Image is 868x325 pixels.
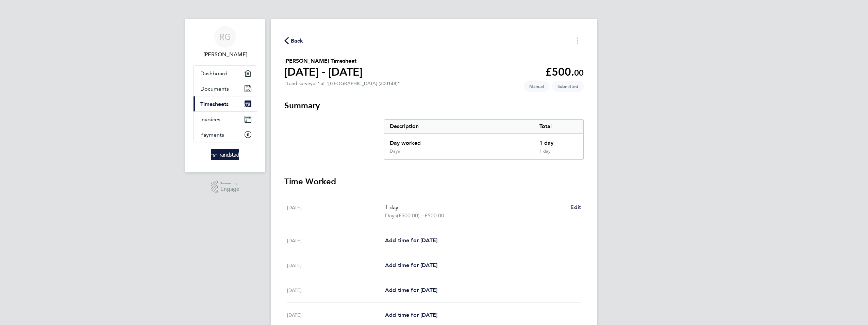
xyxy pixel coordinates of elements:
[284,100,584,111] h3: Summary
[385,237,437,244] span: Add time for [DATE]
[552,81,584,92] span: This timesheet is Submitted.
[284,176,584,187] h3: Time Worked
[384,120,534,133] div: Description
[211,181,240,194] a: Powered byEngage
[534,134,583,149] div: 1 day
[385,287,437,293] span: Add time for [DATE]
[287,236,385,245] div: [DATE]
[424,212,444,219] span: £500.00
[570,203,581,212] a: Edit
[385,311,437,319] a: Add time for [DATE]
[571,35,584,46] button: Timesheets Menu
[545,65,584,78] app-decimal: £500.
[193,50,257,59] span: Ryan Gordon
[287,261,385,269] div: [DATE]
[385,261,437,269] a: Add time for [DATE]
[574,68,584,78] span: 00
[284,65,363,79] h1: [DATE] - [DATE]
[524,81,549,92] span: This timesheet was manually created.
[185,19,265,172] nav: Main navigation
[193,149,257,160] a: Go to home page
[284,81,400,87] div: "Land surveyor" at "[GEOGRAPHIC_DATA] (300148)"
[287,311,385,319] div: [DATE]
[200,101,229,107] span: Timesheets
[194,66,257,81] a: Dashboard
[385,203,565,212] p: 1 day
[385,286,437,294] a: Add time for [DATE]
[385,312,437,318] span: Add time for [DATE]
[284,57,363,65] h2: [PERSON_NAME] Timesheet
[384,119,584,160] div: Summary
[194,112,257,127] a: Invoices
[200,70,228,77] span: Dashboard
[200,86,229,92] span: Documents
[194,96,257,111] a: Timesheets
[211,149,239,160] img: randstad-logo-retina.png
[287,203,385,220] div: [DATE]
[385,262,437,268] span: Add time for [DATE]
[200,116,220,123] span: Invoices
[384,134,534,149] div: Day worked
[385,236,437,245] a: Add time for [DATE]
[200,131,224,138] span: Payments
[287,286,385,294] div: [DATE]
[385,212,397,220] span: Days
[194,81,257,96] a: Documents
[390,149,400,154] div: Days
[534,120,583,133] div: Total
[194,127,257,142] a: Payments
[291,37,303,45] span: Back
[534,149,583,159] div: 1 day
[284,36,303,45] button: Back
[193,26,257,59] a: RG[PERSON_NAME]
[219,32,231,41] span: RG
[397,212,424,219] span: (£500.00) =
[220,181,239,186] span: Powered by
[570,204,581,211] span: Edit
[220,186,239,192] span: Engage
